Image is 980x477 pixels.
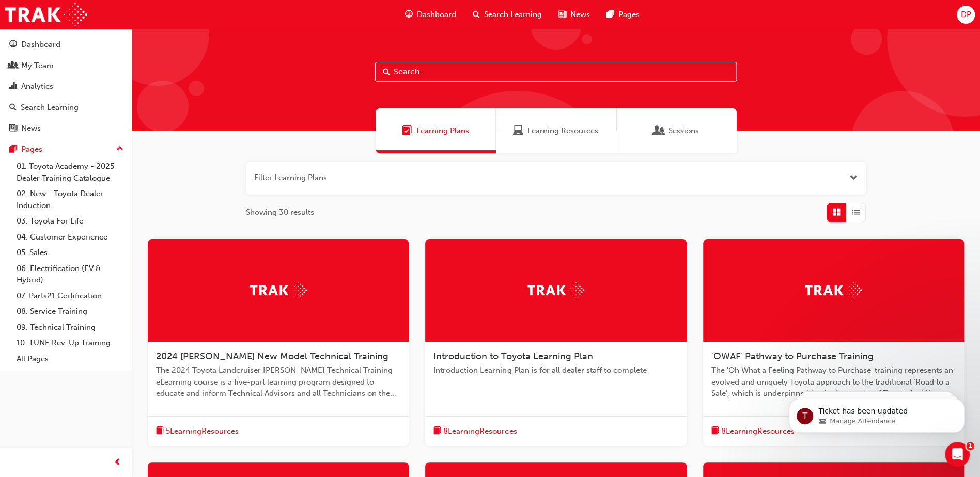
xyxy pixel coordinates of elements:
span: search-icon [9,103,17,113]
a: Learning PlansLearning Plans [376,108,496,153]
span: Dashboard [417,9,456,21]
a: news-iconNews [550,4,598,25]
iframe: Intercom notifications message [773,377,980,449]
span: News [570,9,590,21]
a: SessionsSessions [616,108,737,153]
span: chart-icon [9,82,17,91]
span: Search [383,66,390,78]
a: 02. New - Toyota Dealer Induction [12,186,128,213]
a: 04. Customer Experience [12,229,128,245]
span: Pages [618,9,640,21]
a: Dashboard [4,35,128,54]
span: Showing 30 results [246,206,314,218]
img: Trak [5,3,87,26]
span: people-icon [9,61,17,71]
span: book-icon [156,425,164,438]
span: List [852,206,860,218]
a: My Team [4,56,128,75]
span: search-icon [473,8,480,21]
div: Pages [21,144,42,155]
span: The 'Oh What a Feeling Pathway to Purchase' training represents an evolved and uniquely Toyota ap... [711,364,956,400]
span: pages-icon [9,145,17,154]
a: Trak2024 [PERSON_NAME] New Model Technical TrainingThe 2024 Toyota Landcruiser [PERSON_NAME] Tech... [148,239,409,446]
a: guage-iconDashboard [397,4,464,25]
span: Learning Resources [527,125,598,137]
button: book-icon8LearningResources [711,425,795,438]
span: 2024 [PERSON_NAME] New Model Technical Training [156,351,388,362]
span: Sessions [668,125,699,137]
span: Introduction to Toyota Learning Plan [433,351,593,362]
a: Analytics [4,77,128,96]
a: 10. TUNE Rev-Up Training [12,335,128,351]
div: Search Learning [21,102,79,114]
span: 'OWAF' Pathway to Purchase Training [711,351,874,362]
a: All Pages [12,351,128,367]
span: Grid [833,206,841,218]
iframe: Intercom live chat [945,442,970,467]
a: TrakIntroduction to Toyota Learning PlanIntroduction Learning Plan is for all dealer staff to com... [425,239,686,446]
span: Learning Plans [416,125,469,137]
span: Search Learning [484,9,542,21]
button: Open the filter [850,172,858,184]
button: book-icon5LearningResources [156,425,239,438]
a: 08. Service Training [12,304,128,320]
button: Pages [4,140,128,159]
a: News [4,119,128,138]
a: 01. Toyota Academy - 2025 Dealer Training Catalogue [12,158,128,186]
a: 09. Technical Training [12,320,128,336]
div: My Team [21,60,54,72]
span: 5 Learning Resources [166,425,239,437]
a: search-iconSearch Learning [464,4,550,25]
span: guage-icon [405,8,413,21]
button: book-icon8LearningResources [433,425,517,438]
button: DP [957,6,975,24]
span: The 2024 Toyota Landcruiser [PERSON_NAME] Technical Training eLearning course is a five-part lear... [156,364,400,400]
span: up-icon [116,142,123,156]
div: Analytics [21,81,53,92]
div: Dashboard [21,39,60,51]
img: Trak [527,282,584,298]
button: DashboardMy TeamAnalyticsSearch LearningNews [4,33,128,140]
a: 07. Parts21 Certification [12,288,128,304]
a: 06. Electrification (EV & Hybrid) [12,261,128,288]
span: guage-icon [9,40,17,50]
span: news-icon [558,8,566,21]
div: News [21,122,41,134]
span: Learning Plans [402,125,412,137]
a: Search Learning [4,98,128,117]
span: prev-icon [114,456,121,469]
a: 03. Toyota For Life [12,213,128,229]
img: Trak [805,282,862,298]
a: pages-iconPages [598,4,648,25]
span: 8 Learning Resources [443,425,517,437]
span: book-icon [433,425,441,438]
input: Search... [375,62,737,82]
a: Learning ResourcesLearning Resources [496,108,616,153]
a: 05. Sales [12,245,128,261]
span: Sessions [654,125,664,137]
a: Trak'OWAF' Pathway to Purchase TrainingThe 'Oh What a Feeling Pathway to Purchase' training repre... [703,239,964,446]
span: DP [960,9,971,21]
span: news-icon [9,124,17,133]
span: book-icon [711,425,719,438]
span: Introduction Learning Plan is for all dealer staff to complete [433,364,678,376]
span: 8 Learning Resources [721,425,795,437]
span: pages-icon [606,8,614,21]
span: Learning Resources [513,125,523,137]
img: Trak [250,282,307,298]
span: 1 [966,442,974,450]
